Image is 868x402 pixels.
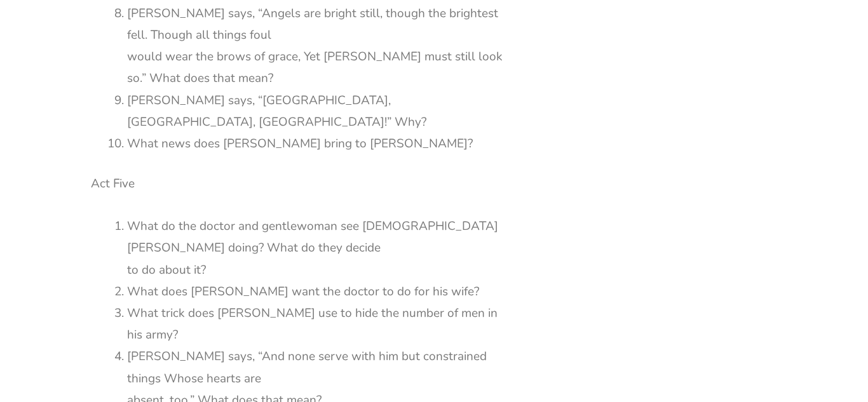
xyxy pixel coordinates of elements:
li: [PERSON_NAME] says, “Angels are bright still, though the brightest fell. Though all things foul w... [127,3,504,90]
li: What do the doctor and gentlewoman see [DEMOGRAPHIC_DATA] [PERSON_NAME] doing? What do they decid... [127,215,504,281]
li: What does [PERSON_NAME] want the doctor to do for his wife? [127,281,504,302]
iframe: Chat Widget [657,258,868,402]
li: What trick does [PERSON_NAME] use to hide the number of men in his army? [127,302,504,345]
p: Act Five [91,173,504,194]
li: [PERSON_NAME] says, “[GEOGRAPHIC_DATA], [GEOGRAPHIC_DATA], [GEOGRAPHIC_DATA]!” Why? [127,90,504,133]
li: What news does [PERSON_NAME] bring to [PERSON_NAME]? [127,133,504,154]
